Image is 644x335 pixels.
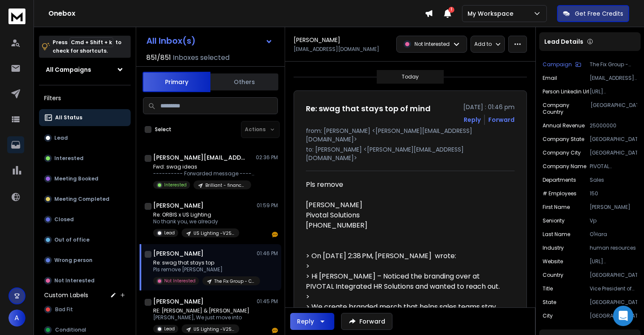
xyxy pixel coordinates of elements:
[543,258,563,265] p: Website
[290,313,334,330] button: Reply
[214,278,255,284] p: The Fix Group - C7V2 Sales Titles
[590,163,637,170] p: PIVOTAL Integrated HR Solutions
[402,73,419,80] p: Today
[543,149,581,156] p: Company City
[164,230,175,236] p: Lead
[54,135,68,141] p: Lead
[55,306,73,313] span: Bad Fit
[544,37,583,46] p: Lead Details
[590,177,637,183] p: Sales
[146,37,196,45] h1: All Inbox(s)
[448,7,454,13] span: 1
[153,249,204,258] h1: [PERSON_NAME]
[294,46,379,53] p: [EMAIL_ADDRESS][DOMAIN_NAME]
[70,37,113,47] span: Cmd + Shift + k
[39,129,131,146] button: Lead
[474,41,492,48] p: Add to
[164,326,175,332] p: Lead
[153,266,255,273] p: Pls remove [PERSON_NAME]
[39,231,131,248] button: Out of office
[153,307,249,314] p: RE: [PERSON_NAME] & [PERSON_NAME]
[55,327,86,333] span: Conditional
[543,231,570,238] p: Last Name
[146,53,171,63] span: 851 / 851
[590,61,637,68] p: The Fix Group - C7V2 Sales Titles
[543,122,585,129] p: Annual Revenue
[39,301,131,318] button: Bad Fit
[590,190,637,197] p: 150
[590,231,637,238] p: O'Hara
[543,136,584,143] p: Company State
[48,8,425,19] h1: Onebox
[39,61,131,78] button: All Campaigns
[590,75,637,82] p: [EMAIL_ADDRESS][DOMAIN_NAME]
[543,177,576,183] p: Departments
[590,204,637,211] p: [PERSON_NAME]
[256,154,278,161] p: 02:36 PM
[590,312,637,319] p: [GEOGRAPHIC_DATA]
[543,272,563,279] p: Country
[44,291,88,299] h3: Custom Labels
[543,299,556,306] p: State
[54,277,95,284] p: Not Interested
[39,170,131,187] button: Meeting Booked
[140,32,280,49] button: All Inbox(s)
[39,92,131,104] h3: Filters
[306,103,431,115] h1: Re: swag that stays top of mind
[543,163,586,170] p: Company Name
[590,122,637,129] p: 25000000
[543,102,591,115] p: Company Country
[257,298,278,305] p: 01:45 PM
[590,136,637,143] p: [GEOGRAPHIC_DATA]
[590,272,637,279] p: [GEOGRAPHIC_DATA]
[590,258,637,265] p: [URL][DOMAIN_NAME]
[8,8,25,24] img: logo
[39,211,131,228] button: Closed
[613,306,633,326] div: Open Intercom Messenger
[54,216,74,223] p: Closed
[153,201,204,210] h1: [PERSON_NAME]
[153,314,249,321] p: [PERSON_NAME], We just move into
[590,217,637,224] p: Vp
[468,9,517,18] p: My Workspace
[590,285,637,292] p: Vice President of Sales
[543,88,589,95] p: Person Linkedin Url
[39,109,131,126] button: All Status
[557,5,629,22] button: Get Free Credits
[294,36,340,44] h1: [PERSON_NAME]
[543,190,577,197] p: # Employees
[414,41,450,48] p: Not Interested
[164,278,196,284] p: Not Interested
[54,196,109,203] p: Meeting Completed
[543,61,572,68] p: Campaign
[306,145,515,162] p: to: [PERSON_NAME] <[PERSON_NAME][EMAIL_ADDRESS][DOMAIN_NAME]>
[153,163,255,170] p: Fwd: swag ideas
[39,252,131,269] button: Wrong person
[153,218,239,225] p: No thank you, we already
[341,313,392,330] button: Forward
[54,257,92,264] p: Wrong person
[543,217,565,224] p: Seniority
[257,202,278,209] p: 01:59 PM
[464,115,481,124] button: Reply
[173,53,230,63] h3: Inboxes selected
[153,297,204,306] h1: [PERSON_NAME]
[164,182,187,188] p: Interested
[155,126,171,133] label: Select
[143,72,210,92] button: Primary
[210,73,278,91] button: Others
[39,191,131,208] button: Meeting Completed
[8,310,25,327] span: A
[575,9,623,18] p: Get Free Credits
[39,150,131,167] button: Interested
[46,65,91,74] h1: All Campaigns
[543,312,553,319] p: City
[153,259,255,266] p: Re: swag that stays top
[257,250,278,257] p: 01:46 PM
[205,182,246,189] p: Brilliant - finance open target VC-PE messaging
[53,38,121,55] p: Press to check for shortcuts.
[153,211,239,218] p: Re: ORBIS x US Lighting
[55,114,82,121] p: All Status
[590,299,637,306] p: [GEOGRAPHIC_DATA]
